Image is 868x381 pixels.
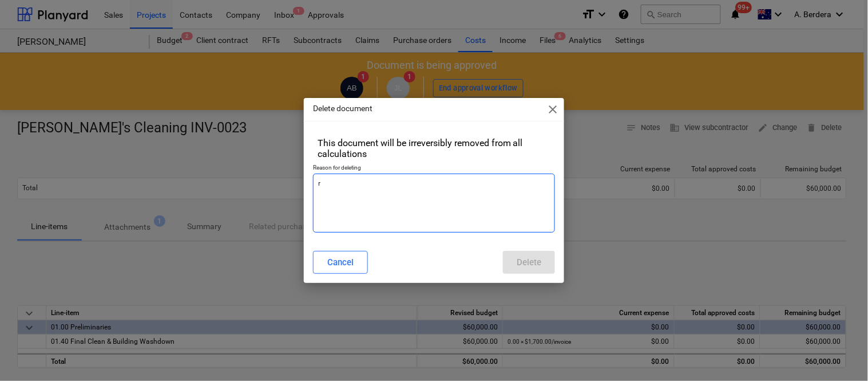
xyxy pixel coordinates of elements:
[318,138,550,159] div: This document will be irreversibly removed from all calculations
[327,255,354,270] div: Cancel
[313,251,368,274] button: Cancel
[546,103,560,116] span: close
[313,103,372,115] p: Delete document
[313,164,555,174] p: Reason for deleting
[811,326,868,381] iframe: Chat Widget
